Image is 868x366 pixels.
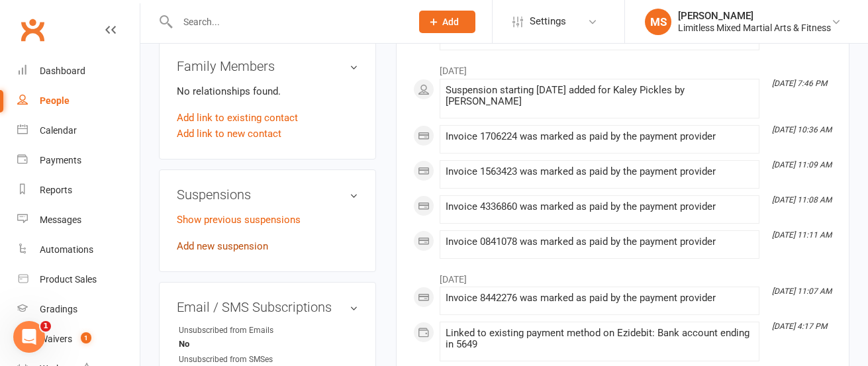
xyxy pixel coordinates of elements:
a: Payments [17,146,140,175]
a: Automations [17,235,140,265]
div: Automations [40,244,93,255]
a: Calendar [17,116,140,146]
strong: No [179,339,255,349]
div: Linked to existing payment method on Ezidebit: Bank account ending in 5649 [446,328,753,350]
a: Waivers 1 [17,324,140,354]
div: Reports [40,185,72,195]
a: Reports [17,175,140,205]
div: Unsubscribed from Emails [179,324,288,337]
div: Invoice 8442276 was marked as paid by the payment provider [446,293,753,304]
div: MS [645,9,671,35]
span: 1 [40,321,51,332]
span: Settings [530,7,566,36]
div: Product Sales [40,274,97,285]
a: Clubworx [16,13,49,46]
div: People [40,95,70,106]
iframe: Intercom live chat [13,321,45,353]
i: [DATE] 4:17 PM [772,322,827,331]
i: [DATE] 11:11 AM [772,230,832,240]
div: Messages [40,214,81,225]
i: [DATE] 10:36 AM [772,125,832,134]
a: Add link to new contact [177,126,281,142]
div: Invoice 0841078 was marked as paid by the payment provider [446,236,753,248]
i: [DATE] 11:08 AM [772,195,832,205]
div: Limitless Mixed Martial Arts & Fitness [678,22,831,34]
h3: Email / SMS Subscriptions [177,300,358,314]
i: [DATE] 11:09 AM [772,160,832,169]
a: Dashboard [17,56,140,86]
a: Messages [17,205,140,235]
span: Add [442,17,459,27]
div: Calendar [40,125,77,136]
div: Waivers [40,334,72,344]
li: [DATE] [413,57,832,78]
div: Gradings [40,304,77,314]
div: Payments [40,155,81,165]
span: 1 [81,332,91,343]
i: [DATE] 11:07 AM [772,287,832,296]
div: Unsubscribed from SMSes [179,353,288,366]
div: Dashboard [40,66,85,76]
a: People [17,86,140,116]
div: Invoice 1706224 was marked as paid by the payment provider [446,131,753,142]
li: [DATE] [413,265,832,287]
input: Search... [173,13,402,31]
h3: Suspensions [177,187,358,202]
a: Gradings [17,295,140,324]
button: Add [419,11,475,33]
i: [DATE] 7:46 PM [772,79,827,88]
p: No relationships found. [177,83,358,99]
div: Invoice 1563423 was marked as paid by the payment provider [446,166,753,177]
a: Add link to existing contact [177,110,298,126]
a: Product Sales [17,265,140,295]
a: Add new suspension [177,240,268,252]
div: Invoice 4336860 was marked as paid by the payment provider [446,201,753,212]
div: [PERSON_NAME] [678,10,831,22]
div: Suspension starting [DATE] added for Kaley Pickles by [PERSON_NAME] [446,85,753,107]
h3: Family Members [177,59,358,73]
a: Show previous suspensions [177,214,301,226]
